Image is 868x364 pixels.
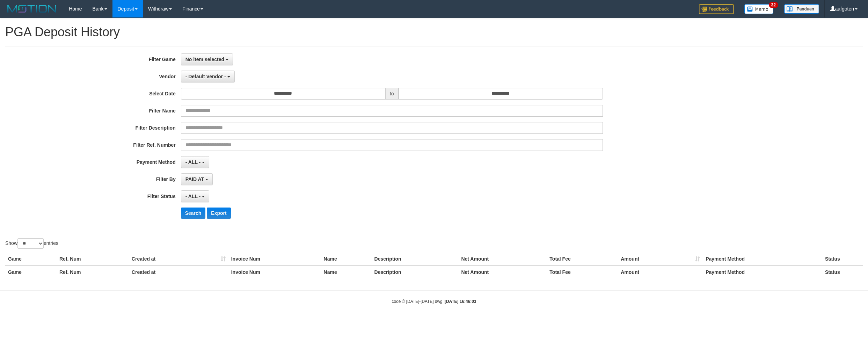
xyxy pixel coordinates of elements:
[57,253,129,265] th: Ref. Num
[181,208,206,219] button: Search
[181,156,209,168] button: - ALL -
[445,299,476,304] strong: [DATE] 16:46:03
[699,4,734,14] img: Feedback.jpg
[207,208,231,219] button: Export
[769,2,778,8] span: 32
[5,265,57,278] th: Game
[547,253,618,265] th: Total Fee
[392,299,476,304] small: code © [DATE]-[DATE] dwg |
[784,4,819,14] img: panduan.png
[5,253,57,265] th: Game
[181,190,209,202] button: - ALL -
[185,159,201,165] span: - ALL -
[5,25,863,39] h1: PGA Deposit History
[185,57,224,62] span: No item selected
[181,53,233,65] button: No item selected
[703,253,822,265] th: Payment Method
[129,265,228,278] th: Created at
[57,265,129,278] th: Ref. Num
[744,4,774,14] img: Button%20Memo.svg
[5,238,58,249] label: Show entries
[5,3,58,14] img: MOTION_logo.png
[458,253,547,265] th: Net Amount
[618,265,703,278] th: Amount
[703,265,822,278] th: Payment Method
[372,253,459,265] th: Description
[228,253,321,265] th: Invoice Num
[618,253,703,265] th: Amount
[185,194,201,199] span: - ALL -
[181,71,235,82] button: - Default Vendor -
[458,265,547,278] th: Net Amount
[321,265,372,278] th: Name
[822,265,863,278] th: Status
[547,265,618,278] th: Total Fee
[372,265,459,278] th: Description
[129,253,228,265] th: Created at
[822,253,863,265] th: Status
[385,88,399,100] span: to
[181,173,213,185] button: PAID AT
[17,238,44,249] select: Showentries
[321,253,372,265] th: Name
[185,74,226,79] span: - Default Vendor -
[228,265,321,278] th: Invoice Num
[185,176,204,182] span: PAID AT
